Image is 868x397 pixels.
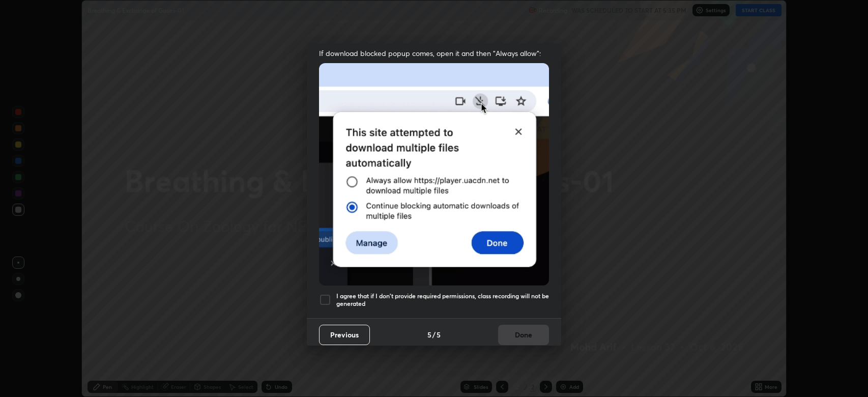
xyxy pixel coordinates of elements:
h4: / [432,329,436,340]
h4: 5 [427,329,431,340]
button: Previous [319,325,370,345]
img: downloads-permission-blocked.gif [319,63,549,286]
h5: I agree that if I don't provide required permissions, class recording will not be generated [336,292,549,308]
span: If download blocked popup comes, open it and then "Always allow": [319,48,549,58]
h4: 5 [437,329,441,340]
